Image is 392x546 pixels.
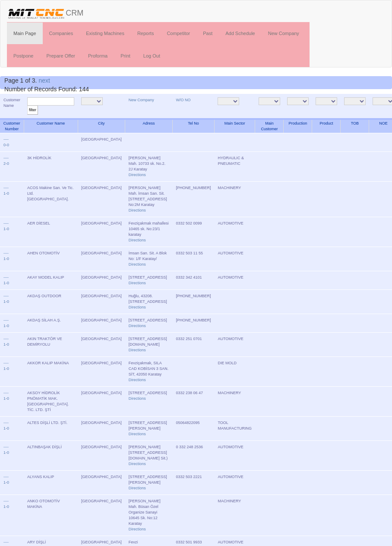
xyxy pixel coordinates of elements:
a: Directions [129,348,146,352]
a: 0 [7,504,9,509]
a: 1 [3,191,6,196]
a: New Company [262,22,306,44]
a: ---- [3,275,9,279]
td: [GEOGRAPHIC_DATA] [78,152,125,182]
td: AUTOMOTIVE [214,217,255,247]
td: [STREET_ADDRESS][PERSON_NAME] [125,417,173,441]
a: ---- [3,540,9,544]
a: ---- [3,137,9,141]
a: 1 [3,342,6,347]
a: 1 [3,257,6,261]
a: Directions [129,208,146,212]
a: 0 [7,227,9,231]
td: [GEOGRAPHIC_DATA] [78,417,125,441]
td: Fevziçakmak mahallesi 10465 sk. No:23/1 karatay [125,217,173,247]
a: ---- [3,361,9,365]
td: 0332 503 11 55 [172,247,214,271]
a: ---- [3,475,9,479]
a: Directions [129,432,146,436]
a: 0 [7,281,9,285]
td: 0332 238 06 47 [172,387,214,417]
a: Directions [129,396,146,401]
a: Directions [129,305,146,309]
a: Directions [129,462,146,466]
a: Postpone [7,45,40,67]
td: MACHINERY [214,387,255,417]
a: Directions [129,173,146,177]
a: 0 [7,299,9,304]
a: 0 [7,426,9,430]
a: 1 [3,366,6,371]
td: AKAY MODEL KALIP [24,271,78,290]
td: [GEOGRAPHIC_DATA] [78,290,125,314]
a: Main Page [7,22,43,44]
th: TOB [341,119,369,133]
td: AKKOR KALIP MAKİNA [24,357,78,387]
td: 0332 503 2221 [172,471,214,495]
td: 0332 502 0099 [172,217,214,247]
td: [STREET_ADDRESS][DOMAIN_NAME] [125,333,173,357]
td: AER DİESEL [24,217,78,247]
td: [GEOGRAPHIC_DATA] [78,357,125,387]
a: next [38,77,50,84]
td: Fevziçakmak, SILA CAD KOBİSAN 3 SAN. SİT, 42050 Karatay [125,357,173,387]
td: [STREET_ADDRESS] [125,314,173,333]
td: DIE MOLD [214,357,255,387]
td: [GEOGRAPHIC_DATA] [78,247,125,271]
a: ---- [3,186,9,190]
a: 1 [3,480,6,485]
td: [GEOGRAPHIC_DATA] [78,471,125,495]
th: Main Customer [255,119,284,133]
a: 1 [3,426,6,430]
a: Reports [131,22,161,44]
span: Number of Records Found: 144 [4,77,89,93]
td: 0 332 248 2536 [172,441,214,471]
td: 0332 251 0701 [172,333,214,357]
a: CRM [0,0,90,22]
a: New Company [129,98,154,102]
td: 05064822095 [172,417,214,441]
td: Huğlu, 43208. [STREET_ADDRESS] [125,290,173,314]
td: TOOL MANUFACTURING [214,417,255,441]
td: [PHONE_NUMBER] [172,182,214,217]
a: Print [114,45,137,67]
a: 0 [7,161,9,166]
th: City [78,119,125,133]
td: [GEOGRAPHIC_DATA] [78,333,125,357]
td: AKDAŞ SİLAH A.Ş. [24,314,78,333]
td: [PERSON_NAME][STREET_ADDRESS][DOMAIN_NAME] Sit.) [125,441,173,471]
td: AUTOMOTIVE [214,441,255,471]
td: [PHONE_NUMBER] [172,290,214,314]
a: 1 [3,227,6,231]
td: [GEOGRAPHIC_DATA] [78,133,125,152]
th: Main Sector [214,119,255,133]
td: AKDAŞ OUTDOOR [24,290,78,314]
a: 1 [3,396,6,401]
a: ---- [3,421,9,425]
td: [STREET_ADDRESS] [125,387,173,417]
a: Directions [129,527,146,531]
td: AUTOMOTIVE [214,271,255,290]
a: ---- [3,221,9,225]
td: [GEOGRAPHIC_DATA] [78,217,125,247]
td: ALYANS KALIP [24,471,78,495]
td: AKIN TRAKTÖR VE DEMİRYOLU [24,333,78,357]
td: [STREET_ADDRESS][PERSON_NAME] [125,471,173,495]
a: 1 [3,450,6,455]
a: 0 [7,366,9,371]
td: AKSOY HİDROLİK PNÖMATİK MAK. [GEOGRAPHIC_DATA]. TİC. LTD. ŞTİ [24,387,78,417]
td: ACOS Makine San. Ve Tic. Ltd. [GEOGRAPHIC_DATA]. [24,182,78,217]
th: Adress [125,119,173,133]
td: ALTINBAŞAK DİŞLİ [24,441,78,471]
a: Directions [129,324,146,328]
a: 1 [3,324,6,328]
a: 0 [7,191,9,196]
td: [PERSON_NAME] Mah. İmsan San. Sit. [STREET_ADDRESS] No:2M Karatay [125,182,173,217]
a: Past [196,22,219,44]
a: ---- [3,294,9,298]
a: 0 [7,450,9,455]
a: Log Out [137,45,167,67]
a: Add Schedule [219,22,262,44]
td: ALTES DİŞLİ LTD. ŞTİ. [24,417,78,441]
a: 0 [7,342,9,347]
